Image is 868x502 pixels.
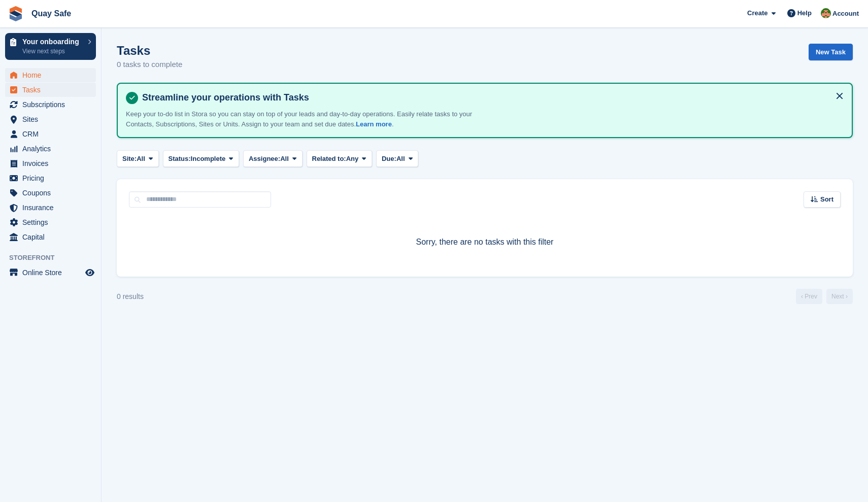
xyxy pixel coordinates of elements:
[356,120,392,128] a: Learn more
[22,186,83,200] span: Coupons
[137,154,145,164] span: All
[122,154,137,164] span: Site:
[821,8,831,18] img: Fiona Connor
[796,289,822,304] a: Previous
[5,112,96,126] a: menu
[22,215,83,229] span: Settings
[820,194,833,205] span: Sort
[5,171,96,185] a: menu
[22,265,83,280] span: Online Store
[126,109,481,129] p: Keep your to-do list in Stora so you can stay on top of your leads and day-to-day operations. Eas...
[9,253,101,263] span: Storefront
[22,171,83,185] span: Pricing
[832,9,859,19] span: Account
[747,8,767,18] span: Create
[826,289,853,304] a: Next
[84,266,96,279] a: Preview store
[312,154,346,164] span: Related to:
[8,6,23,21] img: stora-icon-8386f47178a22dfd0bd8f6a31ec36ba5ce8667c1dd55bd0f319d3a0aa187defe.svg
[22,156,83,171] span: Invoices
[376,150,418,167] button: Due: All
[5,186,96,200] a: menu
[5,83,96,97] a: menu
[22,230,83,244] span: Capital
[307,150,372,167] button: Related to: Any
[809,44,853,60] a: New Task
[5,127,96,141] a: menu
[5,200,96,215] a: menu
[382,154,396,164] span: Due:
[22,200,83,215] span: Insurance
[22,142,83,156] span: Analytics
[280,154,289,164] span: All
[396,154,405,164] span: All
[117,150,159,167] button: Site: All
[22,38,83,45] p: Your onboarding
[163,150,239,167] button: Status: Incomplete
[22,112,83,126] span: Sites
[5,97,96,112] a: menu
[5,215,96,229] a: menu
[22,127,83,141] span: CRM
[22,47,83,56] p: View next steps
[169,154,191,164] span: Status:
[117,44,182,57] h1: Tasks
[797,8,812,18] span: Help
[243,150,303,167] button: Assignee: All
[5,265,96,280] a: menu
[117,291,144,302] div: 0 results
[138,92,844,104] h4: Streamline your operations with Tasks
[5,156,96,171] a: menu
[5,142,96,156] a: menu
[22,97,83,112] span: Subscriptions
[129,236,841,248] p: Sorry, there are no tasks with this filter
[5,230,96,244] a: menu
[191,154,226,164] span: Incomplete
[22,83,83,97] span: Tasks
[22,68,83,82] span: Home
[117,59,182,71] p: 0 tasks to complete
[249,154,280,164] span: Assignee:
[27,5,75,22] a: Quay Safe
[5,68,96,82] a: menu
[794,289,855,304] nav: Page
[5,33,96,60] a: Your onboarding View next steps
[346,154,359,164] span: Any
